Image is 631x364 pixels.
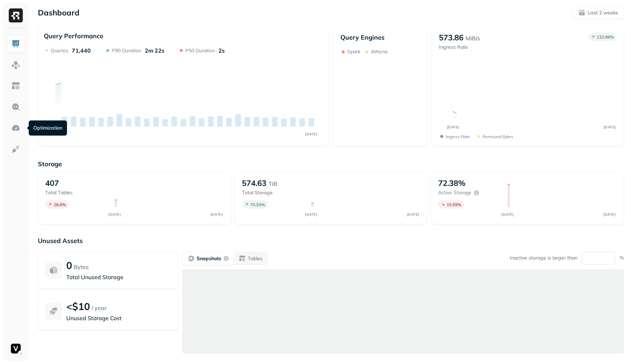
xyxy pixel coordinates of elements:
p: Bytes [74,263,89,271]
p: 28.8 % [54,202,66,207]
img: Optimization [11,123,20,133]
tspan: [DATE] [49,132,62,136]
p: 573.86 [439,33,463,42]
img: Dashboard [11,39,20,48]
p: 70.93 % [250,202,265,207]
p: 15.59 % [447,202,461,207]
p: Total Unused Storage [66,273,171,281]
p: Inactive storage is larger than [510,255,577,261]
p: Removed bytes [483,134,513,139]
p: Dashboard [38,8,80,18]
p: Queries [51,47,68,54]
img: Ryft [9,8,23,22]
p: 2m 22s [145,47,164,54]
p: Query Performance [44,32,103,40]
tspan: [DATE] [305,132,317,136]
p: Active storage [438,189,471,196]
p: 72.38% [438,178,466,188]
p: P90 Duration [112,47,141,54]
tspan: [DATE] [407,212,419,216]
p: 210.98 % [597,34,614,40]
p: 407 [45,178,59,188]
img: Query Explorer [11,102,20,112]
p: Ingress Rate [439,44,480,50]
p: / year [91,304,107,312]
p: P50 Duration [185,47,215,54]
img: Assets [11,60,20,69]
p: TiB [269,180,277,188]
img: Integrations [11,144,20,154]
p: Total tables [45,189,108,196]
tspan: [DATE] [447,125,459,129]
p: 71,440 [72,47,91,54]
p: Unused Storage Cost [66,314,171,322]
p: 0 [66,259,72,271]
p: Spark [347,48,360,55]
tspan: [DATE] [604,212,616,216]
p: Unused Assets [38,237,624,245]
p: Query Engines [340,33,420,41]
button: Last 2 weeks [572,6,624,19]
p: MiB/s [466,34,480,42]
p: Snapshots [197,255,221,262]
p: 2s [218,47,225,54]
p: 574.63 [242,178,266,188]
p: Last 2 weeks [588,9,618,16]
tspan: [DATE] [109,212,121,216]
tspan: [DATE] [502,212,514,216]
p: Ingress Rate [446,134,470,139]
tspan: [DATE] [305,212,317,216]
img: Voodoo [11,344,21,353]
tspan: [DATE] [210,212,223,216]
p: Storage [38,160,624,168]
img: Asset Explorer [11,81,20,90]
p: Athena [371,48,387,55]
p: % [619,255,624,261]
p: <$10 [66,300,90,312]
p: Total storage [242,189,304,196]
div: Optimization [29,121,67,136]
p: Tables [248,255,263,262]
tspan: [DATE] [603,125,616,129]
